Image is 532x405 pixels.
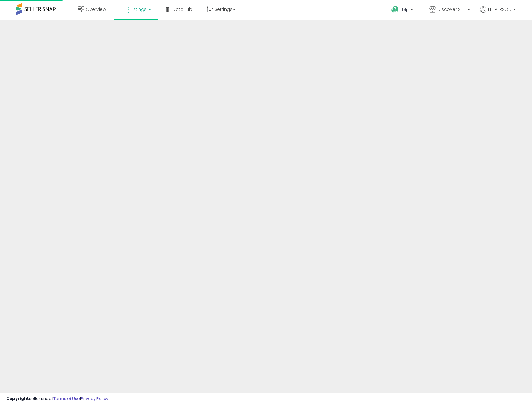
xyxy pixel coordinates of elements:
span: Overview [86,6,106,12]
span: Listings [130,6,147,12]
i: Get Help [391,6,399,13]
span: DataHub [173,6,192,12]
span: Discover Savings [437,6,466,12]
a: Help [386,1,419,20]
span: Hi [PERSON_NAME] [488,6,511,12]
span: Help [400,7,409,12]
a: Hi [PERSON_NAME] [480,6,516,20]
